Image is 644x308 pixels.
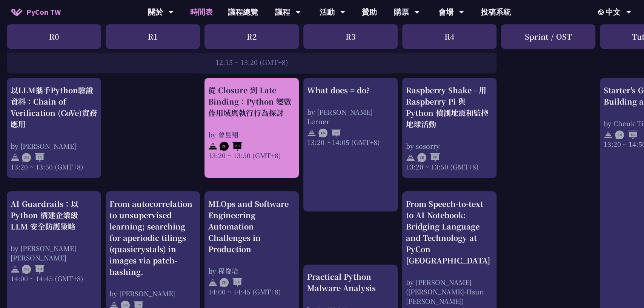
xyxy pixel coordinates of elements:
img: svg+xml;base64,PHN2ZyB4bWxucz0iaHR0cDovL3d3dy53My5vcmcvMjAwMC9zdmciIHdpZHRoPSIyNCIgaGVpZ2h0PSIyNC... [11,153,20,162]
div: Sprint / OST [501,24,595,49]
div: by 程俊培 [208,266,295,276]
div: by [PERSON_NAME] [11,141,97,151]
span: PyCon TW [26,6,61,18]
div: 13:20 ~ 13:50 (GMT+8) [208,151,295,160]
div: by [PERSON_NAME] [PERSON_NAME] [11,243,97,262]
div: AI Guardrails：以 Python 構建企業級 LLM 安全防護策略 [11,198,97,232]
img: svg+xml;base64,PHN2ZyB4bWxucz0iaHR0cDovL3d3dy53My5vcmcvMjAwMC9zdmciIHdpZHRoPSIyNCIgaGVpZ2h0PSIyNC... [604,130,613,139]
div: by [PERSON_NAME] [109,289,196,298]
div: What does = do? [307,85,394,96]
div: R2 [204,24,299,49]
div: R4 [402,24,496,49]
img: Locale Icon [598,9,606,15]
div: 從 Closure 到 Late Binding：Python 變數作用域與執行行為探討 [208,85,295,119]
div: From Speech-to-text to AI Notebook: Bridging Language and Technology at PyCon [GEOGRAPHIC_DATA] [406,198,493,266]
img: svg+xml;base64,PHN2ZyB4bWxucz0iaHR0cDovL3d3dy53My5vcmcvMjAwMC9zdmciIHdpZHRoPSIyNCIgaGVpZ2h0PSIyNC... [208,142,217,151]
img: ENEN.5a408d1.svg [318,128,341,137]
a: 從 Closure 到 Late Binding：Python 變數作用域與執行行為探討 by 曾昱翔 13:20 ~ 13:50 (GMT+8) [208,85,295,171]
div: by sosorry [406,141,493,151]
img: svg+xml;base64,PHN2ZyB4bWxucz0iaHR0cDovL3d3dy53My5vcmcvMjAwMC9zdmciIHdpZHRoPSIyNCIgaGVpZ2h0PSIyNC... [307,128,316,137]
a: 以LLM攜手Python驗證資料：Chain of Verification (CoVe)實務應用 by [PERSON_NAME] 13:20 ~ 13:50 (GMT+8) [11,85,97,171]
img: ZHEN.371966e.svg [22,153,45,162]
div: From autocorrelation to unsupervised learning; searching for aperiodic tilings (quasicrystals) in... [109,198,196,277]
div: MLOps and Software Engineering Automation Challenges in Production [208,198,295,255]
div: R3 [303,24,398,49]
div: 13:20 ~ 13:50 (GMT+8) [406,162,493,171]
img: svg+xml;base64,PHN2ZyB4bWxucz0iaHR0cDovL3d3dy53My5vcmcvMjAwMC9zdmciIHdpZHRoPSIyNCIgaGVpZ2h0PSIyNC... [11,265,20,274]
div: Raspberry Shake - 用 Raspberry Pi 與 Python 偵測地震和監控地球活動 [406,85,493,130]
img: ZHEN.371966e.svg [220,278,242,287]
img: ZHZH.38617ef.svg [22,265,45,274]
div: 14:00 ~ 14:45 (GMT+8) [11,274,97,283]
a: PyCon TW [4,3,68,22]
div: 12:15 ~ 13:20 (GMT+8) [11,57,493,67]
a: Raspberry Shake - 用 Raspberry Pi 與 Python 偵測地震和監控地球活動 by sosorry 13:20 ~ 13:50 (GMT+8) [406,85,493,171]
div: Practical Python Malware Analysis [307,271,394,294]
img: ENEN.5a408d1.svg [615,130,638,139]
div: R1 [106,24,200,49]
div: by [PERSON_NAME] Lerner [307,107,394,126]
img: svg+xml;base64,PHN2ZyB4bWxucz0iaHR0cDovL3d3dy53My5vcmcvMjAwMC9zdmciIHdpZHRoPSIyNCIgaGVpZ2h0PSIyNC... [406,153,415,162]
div: 13:20 ~ 13:50 (GMT+8) [11,162,97,171]
a: What does = do? by [PERSON_NAME] Lerner 13:20 ~ 14:05 (GMT+8) [307,85,394,205]
img: Home icon of PyCon TW 2025 [11,8,23,16]
img: ZHZH.38617ef.svg [220,142,242,151]
div: 14:00 ~ 14:45 (GMT+8) [208,287,295,296]
img: ZHZH.38617ef.svg [417,153,440,162]
div: R0 [7,24,101,49]
div: by 曾昱翔 [208,130,295,139]
div: 13:20 ~ 14:05 (GMT+8) [307,137,394,147]
img: svg+xml;base64,PHN2ZyB4bWxucz0iaHR0cDovL3d3dy53My5vcmcvMjAwMC9zdmciIHdpZHRoPSIyNCIgaGVpZ2h0PSIyNC... [208,278,217,287]
div: 以LLM攜手Python驗證資料：Chain of Verification (CoVe)實務應用 [11,85,97,130]
div: by [PERSON_NAME]([PERSON_NAME]-Hsun [PERSON_NAME]) [406,277,493,306]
